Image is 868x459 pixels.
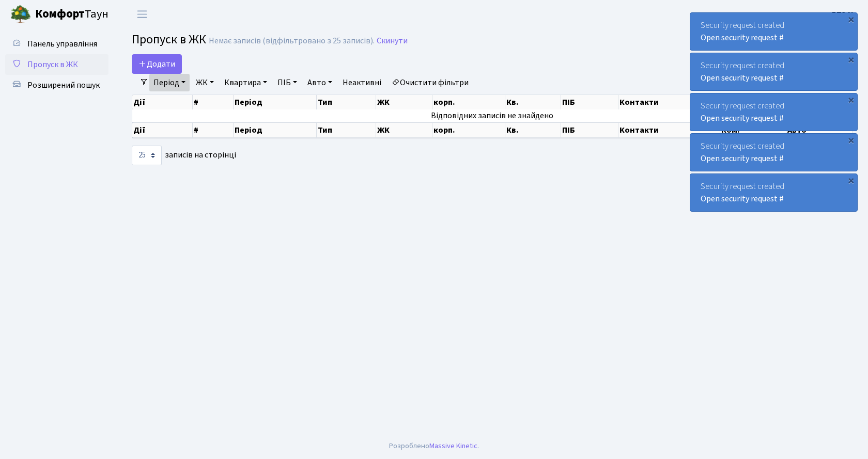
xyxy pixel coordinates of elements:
[701,193,784,204] a: Open security request #
[132,54,182,74] a: Додати
[193,122,234,138] th: #
[376,122,432,138] th: ЖК
[35,6,85,22] b: Комфорт
[234,95,317,109] th: Період
[846,14,856,24] div: ×
[432,95,505,109] th: корп.
[505,122,561,138] th: Кв.
[27,59,78,70] span: Пропуск в ЖК
[35,6,109,23] span: Таун
[690,13,857,50] div: Security request created
[27,38,97,50] span: Панель управління
[5,54,109,75] a: Пропуск в ЖК
[317,95,376,109] th: Тип
[220,74,271,91] a: Квартира
[138,58,175,70] span: Додати
[376,95,432,109] th: ЖК
[5,34,109,54] a: Панель управління
[132,109,853,122] td: Відповідних записів не знайдено
[27,80,100,91] span: Розширений пошук
[132,146,162,165] select: записів на сторінці
[846,175,856,185] div: ×
[303,74,336,91] a: Авто
[846,135,856,145] div: ×
[389,440,479,452] div: Розроблено .
[132,95,193,109] th: Дії
[10,4,31,25] img: logo.png
[149,74,190,91] a: Період
[5,75,109,96] a: Розширений пошук
[234,122,317,138] th: Період
[846,54,856,65] div: ×
[690,174,857,211] div: Security request created
[690,53,857,90] div: Security request created
[388,74,473,91] a: Очистити фільтри
[193,95,234,109] th: #
[209,36,375,46] div: Немає записів (відфільтровано з 25 записів).
[432,122,505,138] th: корп.
[690,134,857,171] div: Security request created
[701,72,784,84] a: Open security request #
[690,93,857,131] div: Security request created
[338,74,385,91] a: Неактивні
[129,6,155,23] button: Переключити навігацію
[505,95,561,109] th: Кв.
[192,74,218,91] a: ЖК
[317,122,376,138] th: Тип
[618,95,720,109] th: Контакти
[273,74,301,91] a: ПІБ
[429,440,477,451] a: Massive Kinetic
[561,95,618,109] th: ПІБ
[132,146,236,165] label: записів на сторінці
[618,122,720,138] th: Контакти
[846,94,856,105] div: ×
[830,9,856,20] b: ДП3 К.
[830,8,856,21] a: ДП3 К.
[377,36,408,46] a: Скинути
[701,113,784,124] a: Open security request #
[561,122,618,138] th: ПІБ
[132,122,193,138] th: Дії
[132,30,206,49] span: Пропуск в ЖК
[701,153,784,164] a: Open security request #
[701,32,784,43] a: Open security request #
